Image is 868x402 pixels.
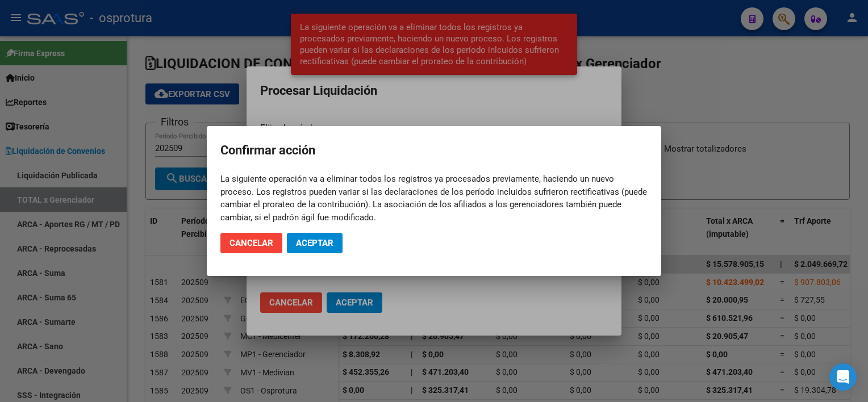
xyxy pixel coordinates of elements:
[220,140,648,161] h2: Confirmar acción
[220,233,282,253] button: Cancelar
[229,238,273,248] span: Cancelar
[296,238,333,248] span: Aceptar
[207,173,661,224] mat-dialog-content: La siguiente operación va a eliminar todos los registros ya procesados previamente, haciendo un n...
[287,233,343,253] button: Aceptar
[829,363,857,391] div: Open Intercom Messenger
